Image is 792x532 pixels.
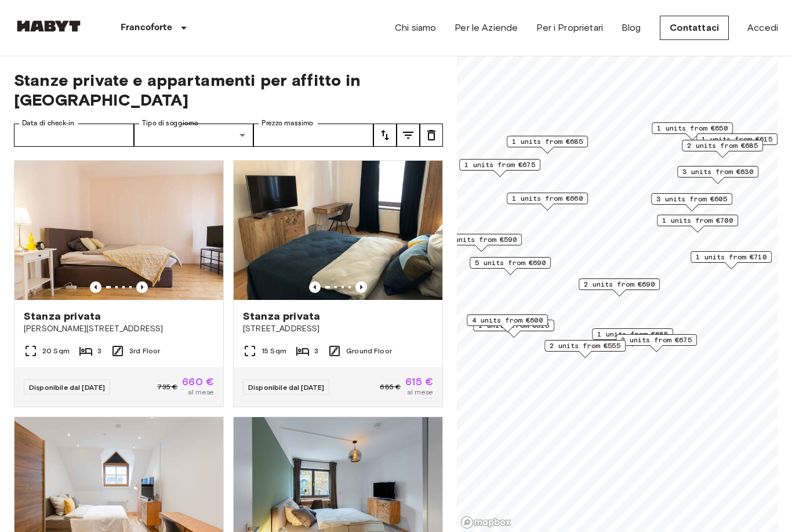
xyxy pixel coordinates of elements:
[507,136,588,154] div: Map marker
[592,328,673,346] div: Map marker
[121,21,172,35] p: Francoforte
[550,341,620,351] span: 2 units from €555
[656,194,727,204] span: 3 units from €605
[346,346,392,356] span: Ground Floor
[470,257,551,275] div: Map marker
[248,383,324,392] span: Disponibile dal [DATE]
[14,161,223,300] img: Marketing picture of unit DE-04-009-002-02HF
[97,346,101,356] span: 3
[261,118,313,128] label: Prezzo massimo
[622,21,641,35] a: Blog
[747,21,778,35] a: Accedi
[243,309,320,323] span: Stanza privata
[405,377,433,387] span: 615 €
[182,377,214,387] span: 660 €
[621,335,692,345] span: 2 units from €675
[660,16,729,40] a: Contattaci
[584,279,655,289] span: 2 units from €690
[597,329,668,339] span: 1 units from €685
[467,314,548,332] div: Map marker
[464,160,535,170] span: 1 units from €675
[380,382,401,392] span: 685 €
[687,140,758,151] span: 2 units from €685
[24,309,101,323] span: Stanza privata
[677,166,758,184] div: Map marker
[702,134,772,144] span: 1 units from €615
[42,346,70,356] span: 20 Sqm
[355,281,367,293] button: Previous image
[657,215,738,233] div: Map marker
[129,346,160,356] span: 3rd Floor
[657,123,728,133] span: 1 units from €650
[395,21,436,35] a: Chi siamo
[309,281,321,293] button: Previous image
[397,124,420,147] button: tune
[14,70,443,110] span: Stanze private e appartamenti per affitto in [GEOGRAPHIC_DATA]
[512,193,583,204] span: 1 units from €660
[314,346,318,356] span: 3
[512,136,583,147] span: 1 units from €685
[478,320,549,331] span: 1 units from €515
[142,118,198,128] label: Tipo di soggiorno
[460,516,511,529] a: Mapbox logo
[696,133,778,151] div: Map marker
[682,167,753,177] span: 3 units from €630
[14,124,134,147] input: Choose date
[29,383,105,392] span: Disponibile dal [DATE]
[407,387,433,397] span: al mese
[136,281,148,293] button: Previous image
[233,160,443,407] a: Marketing picture of unit DE-04-033-002-01HFPrevious imagePrevious imageStanza privata[STREET_ADD...
[446,234,517,245] span: 2 units from €590
[455,21,518,35] a: Per le Aziende
[14,20,83,32] img: Habyt
[691,251,772,269] div: Map marker
[475,258,546,268] span: 5 units from €690
[652,122,733,140] div: Map marker
[651,193,732,211] div: Map marker
[579,278,660,296] div: Map marker
[90,281,101,293] button: Previous image
[441,234,522,252] div: Map marker
[682,140,763,158] div: Map marker
[696,252,766,262] span: 1 units from €710
[14,160,224,407] a: Marketing picture of unit DE-04-009-002-02HFPrevious imagePrevious imageStanza privata[PERSON_NAM...
[234,161,442,300] img: Marketing picture of unit DE-04-033-002-01HF
[662,215,733,226] span: 1 units from €700
[22,118,74,128] label: Data di check-in
[544,340,626,358] div: Map marker
[157,382,177,392] span: 735 €
[373,124,397,147] button: tune
[420,124,443,147] button: tune
[507,193,588,211] div: Map marker
[188,387,214,397] span: al mese
[616,334,697,352] div: Map marker
[472,315,543,325] span: 4 units from €600
[261,346,286,356] span: 15 Sqm
[243,323,433,335] span: [STREET_ADDRESS]
[536,21,603,35] a: Per i Proprietari
[24,323,214,335] span: [PERSON_NAME][STREET_ADDRESS]
[459,159,540,177] div: Map marker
